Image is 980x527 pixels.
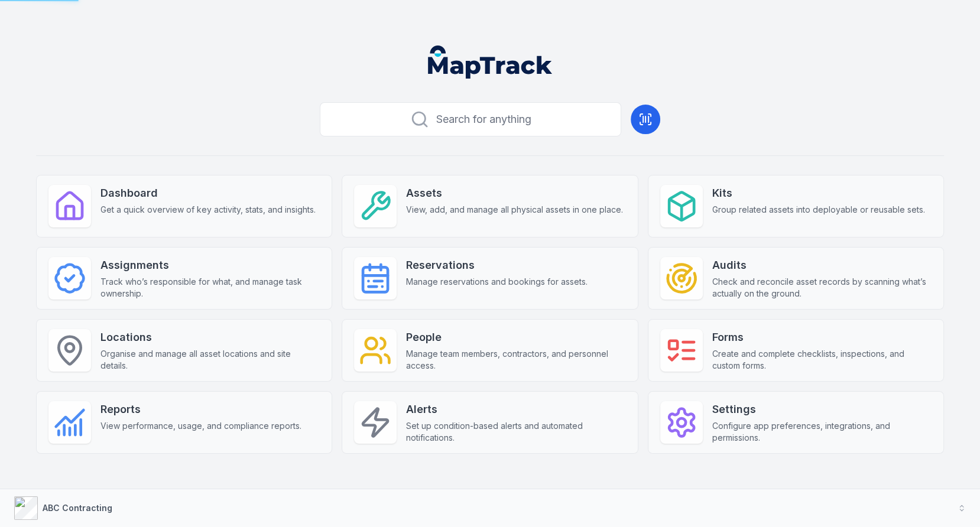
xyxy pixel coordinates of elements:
a: PeopleManage team members, contractors, and personnel access. [342,319,638,382]
button: Search for anything [320,102,621,136]
a: LocationsOrganise and manage all asset locations and site details. [36,319,332,382]
span: Track who’s responsible for what, and manage task ownership. [100,276,320,300]
strong: People [406,329,625,346]
strong: Assignments [100,257,320,274]
span: Organise and manage all asset locations and site details. [100,348,320,372]
a: KitsGroup related assets into deployable or reusable sets. [648,175,944,238]
span: Get a quick overview of key activity, stats, and insights. [100,204,316,216]
strong: Assets [406,185,623,201]
span: Manage reservations and bookings for assets. [406,276,588,288]
span: Check and reconcile asset records by scanning what’s actually on the ground. [712,276,932,300]
strong: Settings [712,401,932,418]
strong: Reservations [406,257,588,274]
strong: Alerts [406,401,625,418]
a: AssetsView, add, and manage all physical assets in one place. [342,175,638,238]
span: Create and complete checklists, inspections, and custom forms. [712,348,932,372]
strong: Forms [712,329,932,346]
strong: Locations [100,329,320,346]
a: AuditsCheck and reconcile asset records by scanning what’s actually on the ground. [648,247,944,310]
a: DashboardGet a quick overview of key activity, stats, and insights. [36,175,332,238]
a: FormsCreate and complete checklists, inspections, and custom forms. [648,319,944,382]
span: View performance, usage, and compliance reports. [100,420,301,432]
strong: Kits [712,185,925,201]
strong: Dashboard [100,185,316,201]
span: View, add, and manage all physical assets in one place. [406,204,623,216]
span: Search for anything [436,111,531,128]
a: AlertsSet up condition-based alerts and automated notifications. [342,391,638,454]
a: ReportsView performance, usage, and compliance reports. [36,391,332,454]
span: Configure app preferences, integrations, and permissions. [712,420,932,444]
span: Manage team members, contractors, and personnel access. [406,348,625,372]
a: AssignmentsTrack who’s responsible for what, and manage task ownership. [36,247,332,310]
a: SettingsConfigure app preferences, integrations, and permissions. [648,391,944,454]
span: Set up condition-based alerts and automated notifications. [406,420,625,444]
strong: Reports [100,401,301,418]
span: Group related assets into deployable or reusable sets. [712,204,925,216]
strong: Audits [712,257,932,274]
nav: Global [409,45,571,79]
strong: ABC Contracting [43,503,112,513]
a: ReservationsManage reservations and bookings for assets. [342,247,638,310]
